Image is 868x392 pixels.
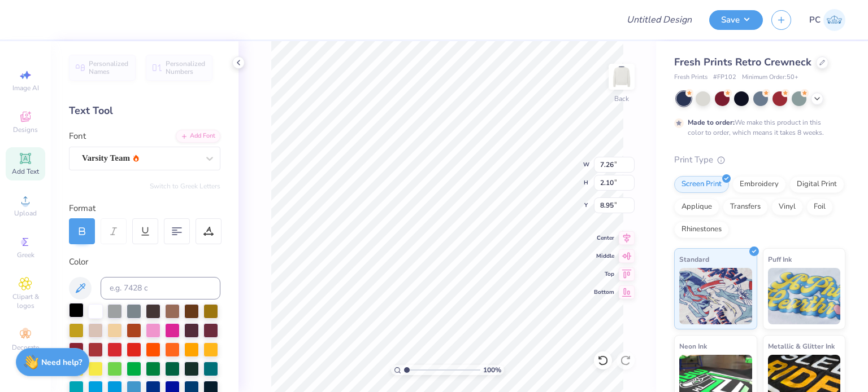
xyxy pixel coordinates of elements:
span: # FP102 [713,73,736,82]
div: Vinyl [771,199,803,215]
div: Format [69,202,222,215]
span: Greek [17,250,34,259]
img: Priyanka Choudhary [823,9,845,31]
div: Screen Print [674,176,729,193]
div: Add Font [176,130,220,143]
span: Standard [679,253,709,265]
span: 100 % [483,365,501,375]
span: Decorate [12,343,39,352]
img: Puff Ink [768,268,841,324]
span: Fresh Prints Retro Crewneck [674,55,811,69]
span: Top [594,270,614,278]
span: Minimum Order: 50 + [742,73,798,82]
strong: Made to order: [688,118,735,127]
span: Bottom [594,288,614,296]
span: Center [594,234,614,242]
div: Back [614,94,629,104]
input: Untitled Design [618,8,701,31]
span: Personalized Numbers [166,60,206,76]
div: Rhinestones [674,221,729,238]
div: Print Type [674,153,845,166]
label: Font [69,130,86,143]
span: Middle [594,252,614,260]
div: Embroidery [732,176,786,193]
a: PC [809,9,845,31]
span: Fresh Prints [674,73,708,82]
span: Metallic & Glitter Ink [768,340,835,352]
span: Personalized Names [89,60,129,76]
span: Add Text [12,167,39,176]
span: PC [809,14,821,27]
div: Text Tool [69,103,220,118]
div: Transfers [723,199,768,215]
span: Designs [13,125,38,134]
div: We make this product in this color to order, which means it takes 8 weeks. [688,117,827,138]
span: Upload [14,209,37,218]
div: Foil [806,199,833,215]
span: Neon Ink [679,340,707,352]
img: Back [610,65,633,88]
span: Clipart & logos [6,292,45,310]
input: e.g. 7428 c [101,277,220,299]
span: Image AI [12,83,39,93]
strong: Need help? [41,357,82,368]
span: Puff Ink [768,253,792,265]
div: Digital Print [789,176,844,193]
div: Color [69,256,220,268]
button: Save [709,10,763,30]
img: Standard [679,268,752,324]
div: Applique [674,199,719,215]
button: Switch to Greek Letters [150,182,220,191]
